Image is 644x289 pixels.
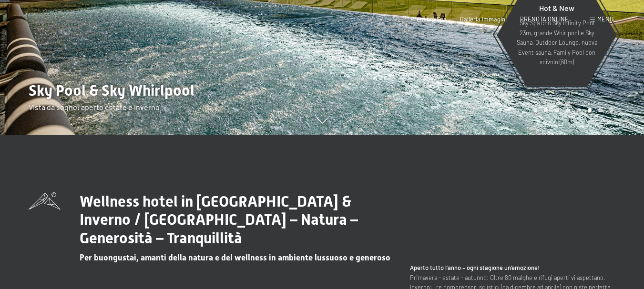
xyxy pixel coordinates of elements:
[544,108,548,112] div: Carousel Page 2
[410,264,540,271] strong: Aperto tutto l’anno – ogni stagione un’emozione!
[598,108,603,112] div: Carousel Page 7
[597,15,613,23] span: Menu
[530,108,613,112] div: Carousel Pagination
[515,18,598,67] p: Sky Spa con Sky infinity Pool 23m, grande Whirlpool e Sky Sauna, Outdoor Lounge, nuova Event saun...
[555,108,559,112] div: Carousel Page 3
[80,192,358,247] span: Wellness hotel in [GEOGRAPHIC_DATA] & Inverno / [GEOGRAPHIC_DATA] – Natura – Generosità – Tranqui...
[539,3,574,12] span: Hot & New
[577,108,581,112] div: Carousel Page 5
[533,108,538,112] div: Carousel Page 1
[588,108,592,112] div: Carousel Page 6 (Current Slide)
[566,108,570,112] div: Carousel Page 4
[460,15,507,23] a: Galleria immagini
[520,15,569,23] a: PRENOTA ONLINE
[80,253,390,262] span: Per buongustai, amanti della natura e del wellness in ambiente lussuoso e generoso
[410,15,447,23] a: Premium Spa
[609,108,613,112] div: Carousel Page 8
